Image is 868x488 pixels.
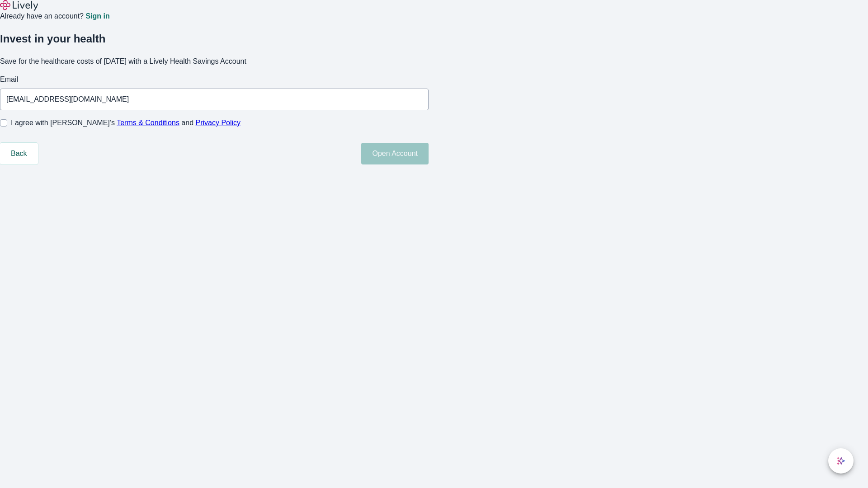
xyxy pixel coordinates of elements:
a: Sign in [85,13,109,20]
button: chat [828,448,854,474]
span: I agree with [PERSON_NAME]’s and [11,117,241,128]
a: Privacy Policy [196,119,241,127]
svg: Lively AI Assistant [836,456,845,465]
a: Terms & Conditions [117,119,179,127]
